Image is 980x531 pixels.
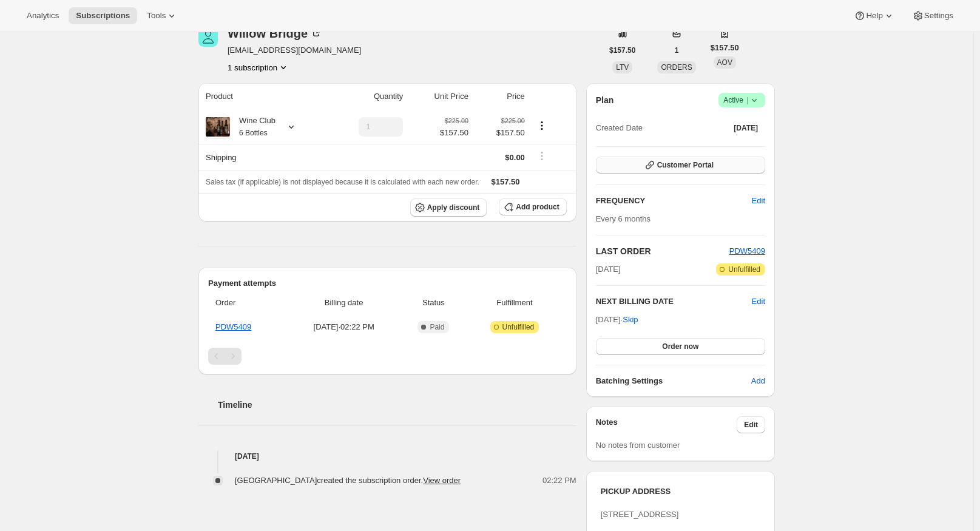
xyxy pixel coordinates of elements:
[405,297,462,309] span: Status
[215,322,251,331] a: PDW5409
[198,144,325,171] th: Shipping
[737,416,765,433] button: Edit
[609,46,635,55] span: $157.50
[751,375,765,387] span: Add
[198,27,218,47] span: Willow Bridge
[206,178,479,186] span: Sales tax (if applicable) is not displayed because it is calculated with each new order.
[717,58,732,67] span: AOV
[866,11,882,21] span: Help
[728,265,760,274] span: Unfulfilled
[596,315,638,324] span: [DATE] ·
[711,42,739,54] span: $157.50
[596,441,680,450] span: No notes from customer
[430,322,444,332] span: Paid
[596,157,765,174] button: Customer Portal
[723,94,760,106] span: Active
[69,7,137,24] button: Subscriptions
[734,123,758,133] span: [DATE]
[445,117,468,124] small: $225.00
[602,42,643,59] button: $157.50
[729,245,765,257] button: PDW5409
[427,203,480,212] span: Apply discount
[198,450,576,462] h4: [DATE]
[140,7,185,24] button: Tools
[596,245,729,257] h2: LAST ORDER
[924,11,953,21] span: Settings
[596,296,752,308] h2: NEXT BILLING DATE
[752,195,765,207] span: Edit
[615,310,645,330] button: Skip
[291,297,397,309] span: Billing date
[76,11,130,21] span: Subscriptions
[440,127,468,139] span: $157.50
[847,7,902,24] button: Help
[228,44,361,56] span: [EMAIL_ADDRESS][DOMAIN_NAME]
[596,416,737,433] h3: Notes
[601,485,760,498] h3: PICKUP ADDRESS
[476,127,525,139] span: $157.50
[746,95,748,105] span: |
[532,119,552,132] button: Product actions
[905,7,961,24] button: Settings
[27,11,59,21] span: Analytics
[499,198,566,215] button: Add product
[744,420,758,430] span: Edit
[662,342,698,351] span: Order now
[596,263,621,276] span: [DATE]
[505,153,525,162] span: $0.00
[291,321,397,333] span: [DATE] · 02:22 PM
[501,117,525,124] small: $225.00
[745,191,772,211] button: Edit
[596,195,752,207] h2: FREQUENCY
[208,289,287,316] th: Order
[542,475,576,487] span: 02:22 PM
[19,7,66,24] button: Analytics
[407,83,472,110] th: Unit Price
[532,149,552,163] button: Shipping actions
[623,314,638,326] span: Skip
[675,46,679,55] span: 1
[218,399,576,411] h2: Timeline
[208,348,567,365] nav: Pagination
[726,120,765,137] button: [DATE]
[228,61,289,73] button: Product actions
[423,476,461,485] a: View order
[596,94,614,106] h2: Plan
[596,122,643,134] span: Created Date
[596,375,751,387] h6: Batching Settings
[657,160,714,170] span: Customer Portal
[667,42,686,59] button: 1
[235,476,461,485] span: [GEOGRAPHIC_DATA] created the subscription order.
[230,115,275,139] div: Wine Club
[147,11,166,21] span: Tools
[596,338,765,355] button: Order now
[198,83,325,110] th: Product
[661,63,692,72] span: ORDERS
[502,322,535,332] span: Unfulfilled
[516,202,559,212] span: Add product
[616,63,629,72] span: LTV
[472,83,529,110] th: Price
[239,129,268,137] small: 6 Bottles
[744,371,772,391] button: Add
[492,177,520,186] span: $157.50
[596,214,651,223] span: Every 6 months
[752,296,765,308] button: Edit
[208,277,567,289] h2: Payment attempts
[228,27,322,39] div: Willow Bridge
[325,83,407,110] th: Quantity
[470,297,559,309] span: Fulfillment
[729,246,765,255] a: PDW5409
[410,198,487,217] button: Apply discount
